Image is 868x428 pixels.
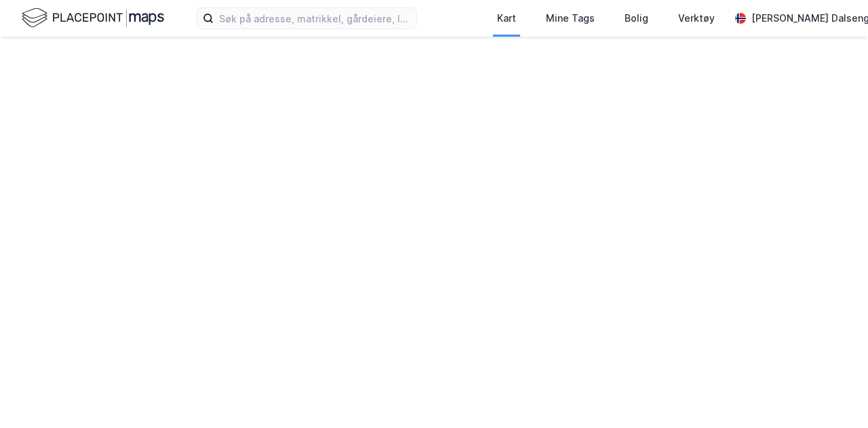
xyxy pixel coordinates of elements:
img: logo.f888ab2527a4732fd821a326f86c7f29.svg [22,6,164,30]
div: Mine Tags [546,10,595,26]
input: Søk på adresse, matrikkel, gårdeiere, leietakere eller personer [214,8,416,28]
iframe: Chat Widget [800,363,868,428]
div: Verktøy [678,10,715,26]
div: Kart [497,10,516,26]
div: Bolig [625,10,648,26]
